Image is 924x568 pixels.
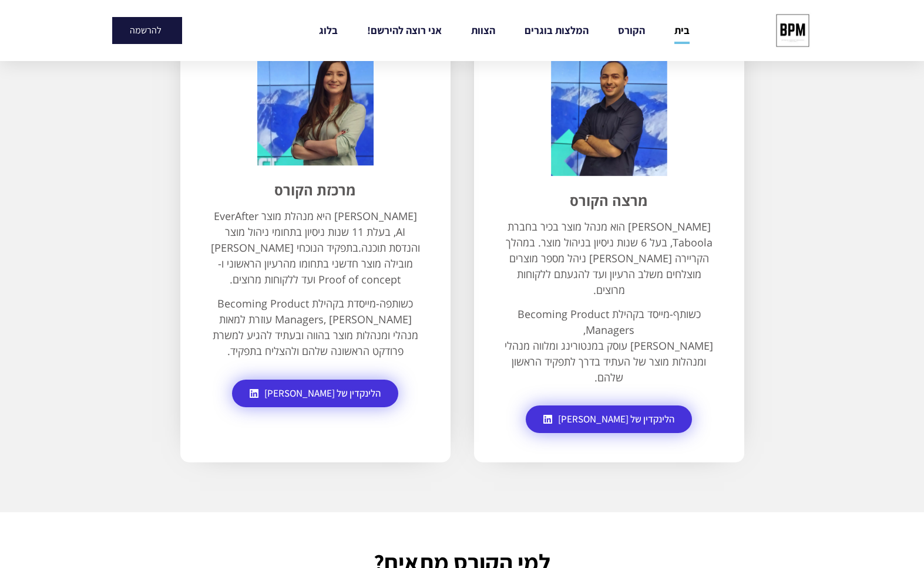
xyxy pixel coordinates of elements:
a: אני רוצה להירשם! [367,17,442,44]
a: הלינקדין של [PERSON_NAME] [526,405,692,433]
p: כשותף-מייסד בקהילת Becoming Product Managers, [PERSON_NAME] עוסק במנטורינג ומלווה מנהלי ומנהלות מ... [503,306,715,386]
p: [PERSON_NAME] הוא מנהל מוצר בכיר בחברת Taboola, בעל 6 שנות ניסיון בניהול מוצר. במהלך הקריירה [PER... [503,219,715,298]
img: cropped-bpm-logo-1.jpeg [771,9,814,52]
span: הלינקדין של [PERSON_NAME] [558,414,674,424]
p: כשותפה-מייסדת בקהילת Becoming Product Managers, [PERSON_NAME] עוזרת למאות מנהלי ומנהלות מוצר בהוו... [210,296,421,359]
b: מרצה הקורס [570,191,648,210]
p: [PERSON_NAME] היא מנהלת מוצר EverAfter AI, בעלת 11 שנות ניסיון בתחומי ניהול מוצר והנדסת תוכנה.בתפ... [210,208,421,288]
span: הלינקדין של [PERSON_NAME] [264,388,381,398]
a: המלצות בוגרים [525,17,589,44]
a: הלינקדין של [PERSON_NAME] [232,380,398,407]
a: להרשמה [112,17,182,44]
a: בלוג [319,17,338,44]
a: הקורס [618,17,645,44]
nav: Menu [267,17,742,44]
a: הצוות [471,17,495,44]
b: מרכזת הקורס [274,180,356,200]
span: להרשמה [130,26,162,35]
a: בית [674,17,690,44]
